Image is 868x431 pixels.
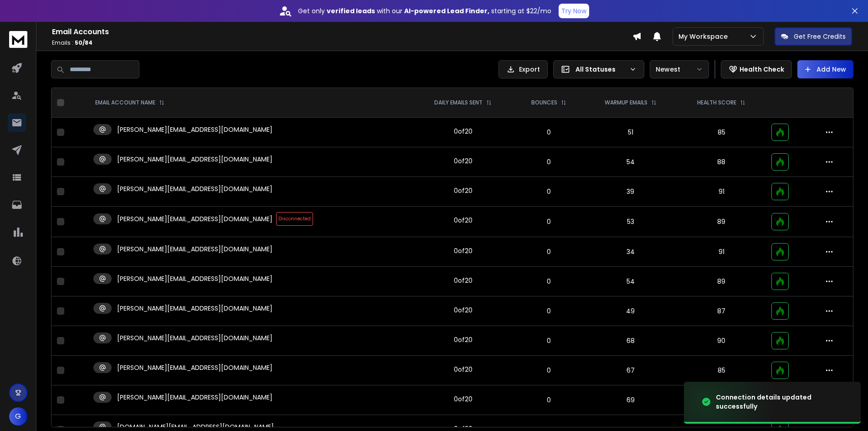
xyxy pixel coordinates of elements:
p: [PERSON_NAME][EMAIL_ADDRESS][DOMAIN_NAME] [117,304,272,313]
button: Try Now [559,4,589,18]
p: [PERSON_NAME][EMAIL_ADDRESS][DOMAIN_NAME] [117,214,272,223]
td: 67 [584,356,677,385]
p: [PERSON_NAME][EMAIL_ADDRESS][DOMAIN_NAME] [117,155,272,164]
p: Get only with our starting at $22/mo [298,6,551,16]
div: 0 of 20 [454,156,473,166]
p: 0 [519,157,578,166]
div: 0 of 20 [454,276,473,285]
p: [PERSON_NAME][EMAIL_ADDRESS][DOMAIN_NAME] [117,184,272,193]
div: 0 of 20 [454,365,473,374]
strong: AI-powered Lead Finder, [404,6,489,16]
p: [PERSON_NAME][EMAIL_ADDRESS][DOMAIN_NAME] [117,244,272,254]
p: HEALTH SCORE [697,99,736,106]
button: Export [498,60,548,78]
span: 50 / 84 [75,39,92,47]
td: 87 [677,296,765,326]
div: 0 of 20 [454,335,473,344]
td: 68 [584,326,677,356]
p: 0 [519,366,578,375]
p: WARMUP EMAILS [605,99,647,106]
div: EMAIL ACCOUNT NAME [95,99,164,106]
p: 0 [519,336,578,345]
p: Get Free Credits [794,32,846,41]
button: Add New [797,60,853,78]
td: 53 [584,207,677,237]
p: 0 [519,128,578,137]
p: BOUNCES [531,99,557,106]
td: 39 [584,177,677,207]
td: 54 [584,267,677,296]
button: Newest [650,60,709,78]
p: Health Check [740,65,784,74]
button: G [9,407,27,426]
td: 34 [584,237,677,267]
div: 0 of 20 [454,246,473,255]
td: 90 [677,326,765,356]
div: 0 of 20 [454,127,473,136]
p: [PERSON_NAME][EMAIL_ADDRESS][DOMAIN_NAME] [117,333,272,343]
td: 85 [677,118,765,147]
p: 0 [519,306,578,316]
p: Emails : [52,39,632,47]
p: 0 [519,217,578,226]
div: Connection details updated successfully [716,393,850,411]
td: 91 [677,177,765,207]
div: 0 of 20 [454,216,473,225]
td: 49 [584,296,677,326]
td: 51 [584,118,677,147]
p: My Workspace [678,32,731,41]
p: 0 [519,395,578,405]
button: Get Free Credits [775,27,852,46]
td: 89 [677,207,765,237]
p: [PERSON_NAME][EMAIL_ADDRESS][DOMAIN_NAME] [117,125,272,134]
p: 0 [519,247,578,256]
p: All Statuses [575,65,626,74]
div: 0 of 20 [454,306,473,315]
img: logo [9,31,27,48]
p: [PERSON_NAME][EMAIL_ADDRESS][DOMAIN_NAME] [117,393,272,402]
button: Health Check [721,60,792,78]
img: image [684,375,775,429]
p: [PERSON_NAME][EMAIL_ADDRESS][DOMAIN_NAME] [117,274,272,283]
p: 0 [519,277,578,286]
td: 88 [677,147,765,177]
div: 0 of 20 [454,186,473,195]
span: Disconnected [276,212,313,226]
h1: Email Accounts [52,26,632,37]
p: Try Now [561,6,586,16]
td: 69 [584,385,677,415]
td: 85 [677,356,765,385]
td: 54 [584,147,677,177]
p: [PERSON_NAME][EMAIL_ADDRESS][DOMAIN_NAME] [117,363,272,372]
p: DAILY EMAILS SENT [434,99,483,106]
div: 0 of 20 [454,395,473,404]
strong: verified leads [327,6,375,16]
td: 89 [677,267,765,296]
p: 0 [519,187,578,196]
td: 91 [677,237,765,267]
